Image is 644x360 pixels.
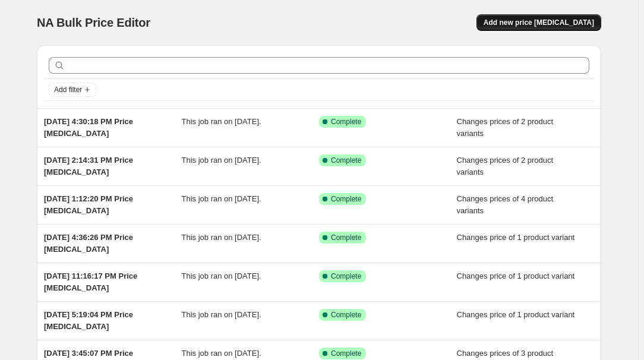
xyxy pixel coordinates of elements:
[37,16,150,29] span: NA Bulk Price Editor
[476,14,601,31] button: Add new price [MEDICAL_DATA]
[182,117,261,126] span: This job ran on [DATE].
[49,83,96,97] button: Add filter
[457,271,575,280] span: Changes price of 1 product variant
[182,349,261,358] span: This job ran on [DATE].
[44,310,133,331] span: [DATE] 5:19:04 PM Price [MEDICAL_DATA]
[182,310,261,319] span: This job ran on [DATE].
[54,85,82,94] span: Add filter
[331,310,361,320] span: Complete
[182,194,261,203] span: This job ran on [DATE].
[457,310,575,319] span: Changes price of 1 product variant
[331,117,361,127] span: Complete
[457,233,575,242] span: Changes price of 1 product variant
[457,156,554,176] span: Changes prices of 2 product variants
[331,349,361,358] span: Complete
[331,156,361,165] span: Complete
[44,117,133,138] span: [DATE] 4:30:18 PM Price [MEDICAL_DATA]
[44,271,137,292] span: [DATE] 11:16:17 PM Price [MEDICAL_DATA]
[182,233,261,242] span: This job ran on [DATE].
[331,271,361,281] span: Complete
[457,117,554,138] span: Changes prices of 2 product variants
[182,271,261,280] span: This job ran on [DATE].
[331,194,361,204] span: Complete
[44,194,133,215] span: [DATE] 1:12:20 PM Price [MEDICAL_DATA]
[457,194,554,215] span: Changes prices of 4 product variants
[182,156,261,165] span: This job ran on [DATE].
[44,233,133,254] span: [DATE] 4:36:26 PM Price [MEDICAL_DATA]
[484,18,594,27] span: Add new price [MEDICAL_DATA]
[331,233,361,242] span: Complete
[44,156,133,176] span: [DATE] 2:14:31 PM Price [MEDICAL_DATA]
